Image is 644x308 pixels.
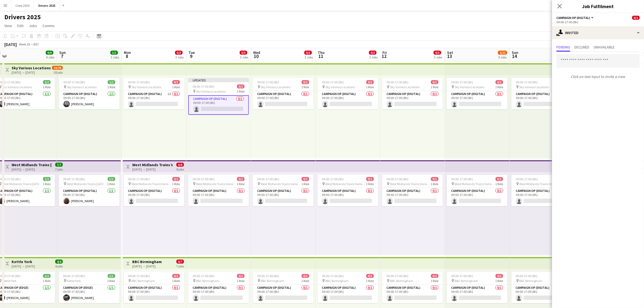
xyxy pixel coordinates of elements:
[59,285,120,303] app-card-role: Campaign Op (Edge)1/109:00-17:00 (8h)[PERSON_NAME]
[40,22,57,29] a: Comms
[366,85,374,89] span: 1 Role
[382,188,443,206] app-card-role: Campaign Op (Digital)0/109:00-17:00 (8h)
[2,279,16,283] span: Kettle York
[67,182,107,186] span: West Midlands Trains [GEOGRAPHIC_DATA]
[172,177,180,181] span: 0/1
[55,167,63,171] div: 7 jobs
[237,84,245,89] span: 0/1
[556,16,595,20] button: Campaign Op (Digital)
[511,91,572,109] app-card-role: Campaign Op (Digital)0/109:00-17:00 (8h)
[382,78,443,109] div: 09:00-17:00 (8h)0/1 Sky Various Locations1 RoleCampaign Op (Digital)0/109:00-17:00 (8h)
[431,177,438,181] span: 0/1
[59,175,120,206] app-job-card: 09:00-17:00 (8h)1/1 West Midlands Trains [GEOGRAPHIC_DATA]1 RoleCampaign Op (Digital)1/109:00-17:...
[253,285,313,303] app-card-role: Campaign Op (Digital)0/109:00-17:00 (8h)
[54,70,63,74] div: 28 jobs
[172,182,180,186] span: 1 Role
[59,91,120,109] app-card-role: Campaign Op (Digital)1/109:00-17:00 (8h)[PERSON_NAME]
[318,175,378,206] app-job-card: 09:00-17:00 (8h)0/1 West Midlands Trains Various Locations1 RoleCampaign Op (Digital)0/109:00-17:...
[124,188,184,206] app-card-role: Campaign Op (Digital)0/109:00-17:00 (8h)
[27,22,39,29] a: Jobs
[516,274,538,278] span: 09:00-17:00 (8h)
[447,188,507,206] app-card-role: Campaign Op (Digital)0/109:00-17:00 (8h)
[175,51,183,55] span: 0/3
[108,80,115,84] span: 1/1
[496,80,503,84] span: 0/1
[495,279,503,283] span: 1 Role
[172,279,180,283] span: 1 Role
[574,45,589,49] span: Declined
[124,78,184,109] div: 09:00-17:00 (8h)0/1 Sky Various Locations1 RoleCampaign Op (Digital)1I0/109:00-17:00 (8h)
[261,182,301,186] span: West Midlands Trains Various Locations
[552,3,644,10] h3: Job Fulfilment
[252,53,260,59] span: 10
[455,279,478,283] span: BBC Birmngham
[196,182,237,186] span: West Midlands Trains Various Locations
[29,23,37,28] span: Jobs
[253,188,313,206] app-card-role: Campaign Op (Digital)0/109:00-17:00 (8h)
[4,23,12,28] span: View
[431,80,438,84] span: 0/1
[240,51,247,55] span: 0/3
[511,188,572,206] app-card-role: Campaign Op (Digital)0/109:00-17:00 (8h)
[552,72,644,81] p: Click on text input to invite a crew
[455,182,495,186] span: West Midlands Trains Various Locations
[132,167,173,171] div: [DATE] → [DATE]
[519,279,543,283] span: BBC Birmngham
[17,23,24,28] span: Edit
[237,89,245,93] span: 1 Role
[124,175,184,206] div: 09:00-17:00 (8h)0/1 West Midlands Trains Various Locations1 RoleCampaign Op (Digital)0/109:00-17:...
[123,53,131,59] span: 8
[322,80,344,84] span: 09:00-17:00 (8h)
[447,50,453,55] span: Sat
[496,177,503,181] span: 0/1
[257,177,279,181] span: 09:00-17:00 (8h)
[556,16,590,20] span: Campaign Op (Digital)
[366,274,374,278] span: 0/1
[302,177,309,181] span: 0/1
[43,279,51,283] span: 1 Role
[390,182,431,186] span: West Midlands Trains Various Locations
[108,177,115,181] span: 1/1
[511,285,572,303] app-card-role: Campaign Op (Digital)0/109:00-17:00 (8h)
[516,177,538,181] span: 09:00-17:00 (8h)
[107,85,115,89] span: 1 Role
[176,163,184,167] span: 0/8
[131,279,155,283] span: BBC Birmngham
[63,177,85,181] span: 09:00-17:00 (8h)
[132,162,173,167] h3: West Midlands Trains Various Locations
[12,259,35,264] h3: Kettle York
[431,182,438,186] span: 1 Role
[253,78,313,109] app-job-card: 09:00-17:00 (8h)0/1 Sky Various Locations1 RoleCampaign Op (Digital)0/109:00-17:00 (8h)
[451,80,473,84] span: 09:00-17:00 (8h)
[188,78,249,115] app-job-card: Updated09:00-17:00 (8h)0/1 Sky Various Locations1 RoleCampaign Op (Digital)0/109:00-17:00 (8h)
[318,78,378,109] app-job-card: 09:00-17:00 (8h)0/1 Sky Various Locations1 RoleCampaign Op (Digital)0/109:00-17:00 (8h)
[322,274,344,278] span: 09:00-17:00 (8h)
[318,272,378,303] app-job-card: 09:00-17:00 (8h)0/1 BBC Birmngham1 RoleCampaign Op (Digital)0/109:00-17:00 (8h)
[59,188,120,206] app-card-role: Campaign Op (Digital)1/109:00-17:00 (8h)[PERSON_NAME]
[325,182,366,186] span: West Midlands Trains Various Locations
[498,51,507,55] span: 2/21
[301,279,309,283] span: 1 Role
[431,279,438,283] span: 1 Role
[55,260,63,264] span: 4/4
[132,259,162,264] h3: BBC Birmingham
[302,80,309,84] span: 0/1
[43,177,51,181] span: 1/1
[110,51,118,55] span: 3/3
[382,50,387,55] span: Fri
[12,167,52,171] div: [DATE] → [DATE]
[261,85,290,89] span: Sky Various Locations
[188,285,249,303] app-card-role: Campaign Op (Digital)0/109:00-17:00 (8h)
[59,50,66,55] span: Sun
[63,80,85,84] span: 09:00-17:00 (8h)
[390,279,413,283] span: BBC Birmngham
[447,272,507,303] div: 09:00-17:00 (8h)0/1 BBC Birmngham1 RoleCampaign Op (Digital)0/109:00-17:00 (8h)
[128,80,150,84] span: 09:00-17:00 (8h)
[55,264,63,268] div: 4 jobs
